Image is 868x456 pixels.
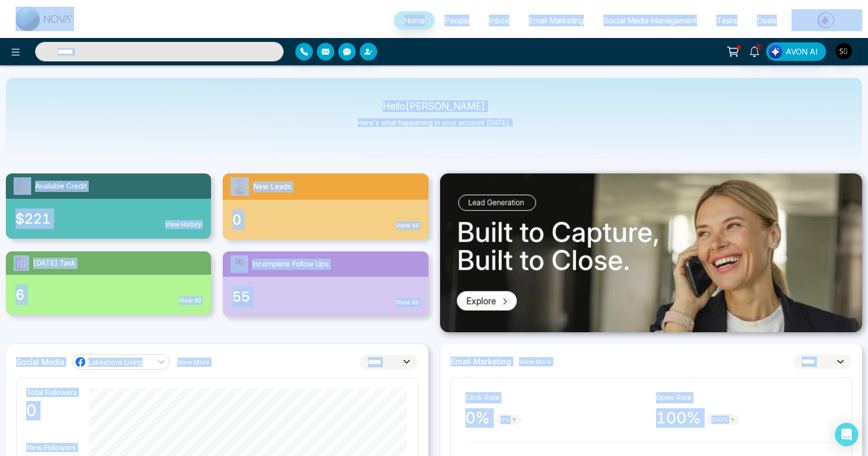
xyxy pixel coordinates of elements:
img: Lead Flow [769,45,782,58]
button: AVON AI [766,42,826,61]
img: . [440,173,863,332]
a: Home [394,11,435,30]
a: Incomplete Follow Ups55View All [217,251,434,317]
img: Nova CRM Logo [16,7,74,31]
a: Social Media Management [594,11,707,30]
div: Open Intercom Messenger [835,423,858,446]
p: Hello [PERSON_NAME] [357,102,511,111]
span: 55 [232,286,250,307]
img: todayTask.svg [14,255,29,271]
img: availableCredit.svg [14,177,31,195]
p: Total Followers [26,388,77,397]
a: View More [519,357,551,366]
a: People [435,11,479,30]
span: 0 [232,209,241,230]
span: $221 [16,209,51,229]
p: Here's what happening in your account [DATE]. [357,118,511,127]
img: Market-place.gif [791,9,862,31]
span: AVON AI [786,46,818,57]
p: 0 [26,401,77,420]
span: Email Marketing [529,16,584,25]
a: New Leads0View All [217,173,434,240]
a: Email Marketing [519,11,594,30]
p: 0% [465,408,490,428]
span: Social Media Management [603,16,697,25]
p: New Followers [26,443,77,452]
a: View All [396,221,419,230]
span: New Leads [253,181,291,192]
span: Deals [757,16,777,25]
a: View History [165,220,201,229]
a: View All [396,298,419,307]
span: Lakeshore Living [88,358,143,367]
span: People [444,16,469,25]
img: User Avatar [835,43,852,59]
span: Tasks [716,16,737,25]
h2: Social Media [16,357,64,367]
h2: Email Marketing [450,357,511,366]
span: 0% [496,414,521,425]
a: Inbox [479,11,519,30]
a: Deals [747,11,787,30]
span: Inbox [489,16,509,25]
a: 1 [743,42,766,59]
img: followUps.svg [231,255,248,273]
img: newLeads.svg [231,177,249,196]
span: Incomplete Follow Ups [252,259,329,270]
span: 100% [707,414,740,425]
span: 6 [16,285,24,305]
p: Open Rate [656,392,837,403]
a: View More [177,358,210,367]
span: [DATE] Task [33,258,76,269]
span: 1 [754,42,763,51]
span: Home [404,16,425,25]
a: Tasks [707,11,747,30]
a: View All [179,296,201,305]
span: Available Credit [35,181,87,192]
p: 100% [656,408,701,428]
p: Click Rate [465,392,646,403]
